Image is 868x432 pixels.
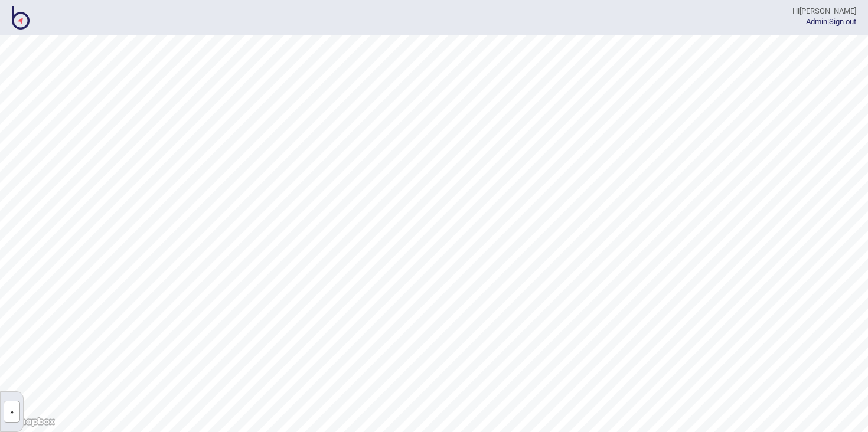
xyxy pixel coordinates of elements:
[1,404,23,417] a: »
[4,415,56,428] a: Mapbox logo
[4,401,20,423] button: »
[806,17,827,26] a: Admin
[12,6,30,30] img: BindiMaps CMS
[792,6,856,17] div: Hi [PERSON_NAME]
[829,17,856,26] button: Sign out
[806,17,829,26] span: |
